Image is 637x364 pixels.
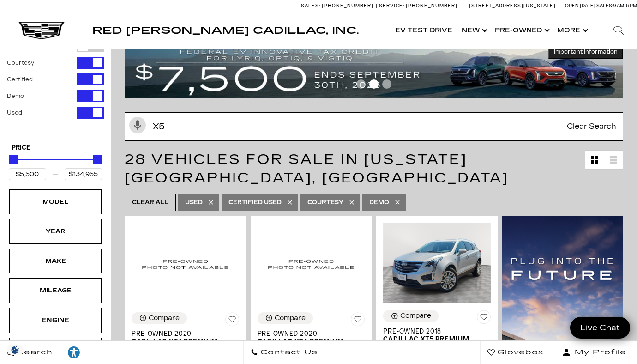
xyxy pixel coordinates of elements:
span: Important Information [554,48,618,55]
div: Minimum Price [9,155,18,164]
span: Search [14,346,53,359]
div: ModelModel [9,189,102,214]
span: Go to slide 2 [369,79,379,89]
a: Service: [PHONE_NUMBER] [376,3,460,8]
div: Engine [32,315,78,325]
div: Explore your accessibility options [60,346,88,359]
div: ColorColor [9,338,102,363]
span: Pre-Owned 2018 [383,328,484,335]
div: YearYear [9,219,102,244]
div: MileageMileage [9,278,102,303]
span: Sales: [596,3,613,9]
span: Cadillac XT4 Premium Luxury [132,338,232,353]
input: Search Inventory [125,112,623,141]
div: Make [32,256,78,266]
div: Year [32,226,78,237]
a: Contact Us [243,341,325,364]
span: Certified Used [228,197,282,208]
span: Red [PERSON_NAME] Cadillac, Inc. [92,25,359,36]
span: Live Chat [576,322,625,333]
button: Save Vehicle [351,312,365,330]
label: Certified [7,75,33,84]
div: Compare [149,314,180,322]
img: 2020 Cadillac XT4 Premium Luxury [132,223,239,305]
a: Pre-Owned 2018Cadillac XT5 Premium Luxury AWD [383,328,491,351]
span: Clear Search [562,113,621,140]
a: Sales: [PHONE_NUMBER] [301,3,376,8]
span: Used [185,197,203,208]
button: Open user profile menu [551,341,637,364]
div: Maximum Price [93,155,102,164]
div: EngineEngine [9,308,102,333]
span: Go to slide 3 [382,79,391,89]
div: MakeMake [9,249,102,273]
span: Glovebox [495,346,544,359]
a: Explore your accessibility options [60,341,88,364]
svg: Click to toggle on voice search [129,117,146,133]
span: Service: [379,3,404,9]
button: Compare Vehicle [258,312,313,324]
div: Compare [400,312,431,320]
span: Sales: [301,3,320,9]
span: Pre-Owned 2020 [258,330,358,338]
a: Glovebox [480,341,551,364]
div: Compare [275,314,306,322]
a: Pre-Owned 2020Cadillac XT4 Premium Luxury [258,330,365,353]
span: Clear All [132,197,168,208]
a: EV Test Drive [391,12,457,49]
span: 28 Vehicles for Sale in [US_STATE][GEOGRAPHIC_DATA], [GEOGRAPHIC_DATA] [125,151,509,186]
img: vrp-tax-ending-august-version [125,45,623,98]
img: 2020 Cadillac XT4 Premium Luxury [258,223,365,305]
span: Cadillac XT4 Premium Luxury [258,338,358,353]
img: Cadillac Dark Logo with Cadillac White Text [18,22,65,39]
input: Maximum [65,168,102,180]
button: Compare Vehicle [132,312,187,324]
span: Demo [369,197,389,208]
div: Price [9,152,102,180]
input: Minimum [9,168,46,180]
label: Courtesy [7,58,34,67]
h5: Price [12,144,99,152]
span: [PHONE_NUMBER] [406,3,457,9]
span: Cadillac XT5 Premium Luxury AWD [383,335,484,351]
div: Mileage [32,285,78,296]
span: Contact Us [258,346,318,359]
span: Pre-Owned 2020 [132,330,232,338]
div: Filter by Vehicle Type [7,40,104,135]
button: Compare Vehicle [383,310,439,322]
a: New [457,12,490,49]
button: Important Information [548,45,623,59]
span: My Profile [571,346,626,359]
span: 9 AM-6 PM [613,3,637,9]
div: Model [32,197,78,207]
label: Used [7,108,22,117]
label: Demo [7,91,24,101]
span: Go to slide 1 [356,79,366,89]
button: Save Vehicle [477,310,491,328]
span: Courtesy [307,197,343,208]
a: [STREET_ADDRESS][US_STATE] [469,3,556,9]
span: Open [DATE] [565,3,595,9]
img: 2018 Cadillac XT5 Premium Luxury AWD [383,223,491,303]
a: Pre-Owned 2020Cadillac XT4 Premium Luxury [132,330,239,353]
a: Pre-Owned [490,12,553,49]
a: Red [PERSON_NAME] Cadillac, Inc. [92,26,359,35]
a: Live Chat [570,317,630,339]
button: More [553,12,591,49]
button: Save Vehicle [225,312,239,330]
span: [PHONE_NUMBER] [322,3,373,9]
img: Opt-Out Icon [5,345,26,355]
section: Click to Open Cookie Consent Modal [5,345,26,355]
